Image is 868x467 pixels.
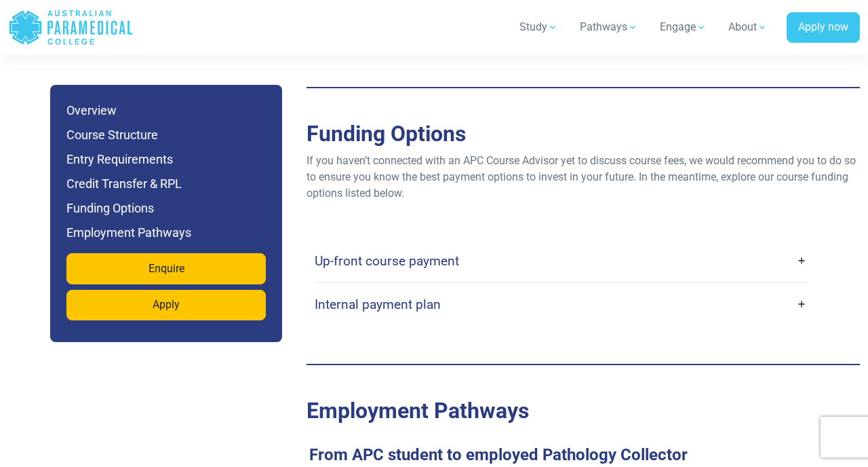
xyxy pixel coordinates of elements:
a: Study [511,8,566,46]
p: If you haven’t connected with an APC Course Advisor yet to discuss course fees, we would recommen... [307,153,860,202]
h4: Up-front course payment [315,253,459,269]
a: Internal payment plan [315,288,807,320]
h2: Funding Options [307,121,860,147]
a: Engage [652,8,715,46]
a: Pathways [572,8,646,46]
a: Up-front course payment [315,245,807,277]
a: Apply now [787,12,860,43]
h3: From APC student to employed Pathology Collector [301,445,854,465]
h4: Internal payment plan [315,297,441,312]
h2: Employment Pathways [307,398,860,424]
a: Australian Paramedical College [8,5,134,50]
a: About [720,8,776,46]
